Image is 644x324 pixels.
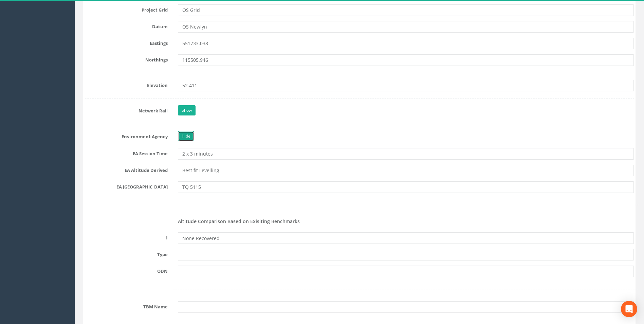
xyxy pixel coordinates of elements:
[80,266,173,274] label: ODN
[178,105,196,115] a: Show
[80,21,173,30] label: Datum
[621,301,637,317] div: Open Intercom Messenger
[80,80,173,89] label: Elevation
[80,249,173,258] label: Type
[178,131,194,141] a: Hide
[80,54,173,63] label: Northings
[178,219,634,224] h4: Altitude Comparison Based on Exisiting Benchmarks
[80,165,173,174] label: EA Altitude Derived
[80,38,173,47] label: Eastings
[80,181,173,190] label: EA [GEOGRAPHIC_DATA]
[80,131,173,140] label: Environment Agency
[80,301,173,310] label: TBM Name
[80,148,173,157] label: EA Session Time
[80,4,173,13] label: Project Grid
[80,232,173,241] label: 1
[80,105,173,114] label: Network Rail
